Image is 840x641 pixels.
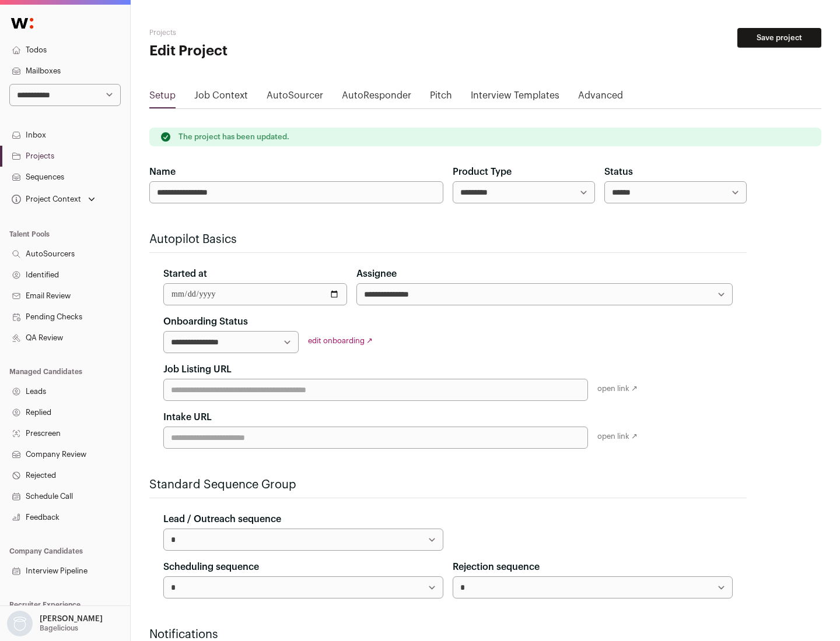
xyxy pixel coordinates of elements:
label: Name [149,165,176,179]
label: Scheduling sequence [163,560,259,574]
a: AutoSourcer [267,89,323,107]
label: Started at [163,267,207,281]
img: Wellfound [5,12,40,35]
a: Job Context [194,89,248,107]
h2: Projects [149,28,373,37]
a: AutoResponder [342,89,411,107]
label: Rejection sequence [453,560,540,574]
label: Onboarding Status [163,315,248,329]
label: Intake URL [163,410,212,424]
h2: Autopilot Basics [149,231,747,248]
a: Interview Templates [471,89,559,107]
label: Status [604,165,633,179]
button: Save project [737,28,821,48]
a: edit onboarding ↗ [308,337,373,344]
a: Advanced [578,89,623,107]
a: Pitch [430,89,452,107]
h2: Standard Sequence Group [149,477,747,493]
p: [PERSON_NAME] [40,614,103,624]
button: Open dropdown [5,611,105,636]
label: Product Type [453,165,512,179]
label: Lead / Outreach sequence [163,512,281,526]
label: Assignee [356,267,397,281]
button: Open dropdown [9,191,97,207]
img: nopic.png [7,611,33,636]
label: Job Listing URL [163,362,232,376]
h1: Edit Project [149,42,373,61]
p: The project has been updated. [178,132,289,142]
p: Bagelicious [40,624,78,633]
div: Project Context [9,195,81,204]
a: Setup [149,89,176,107]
